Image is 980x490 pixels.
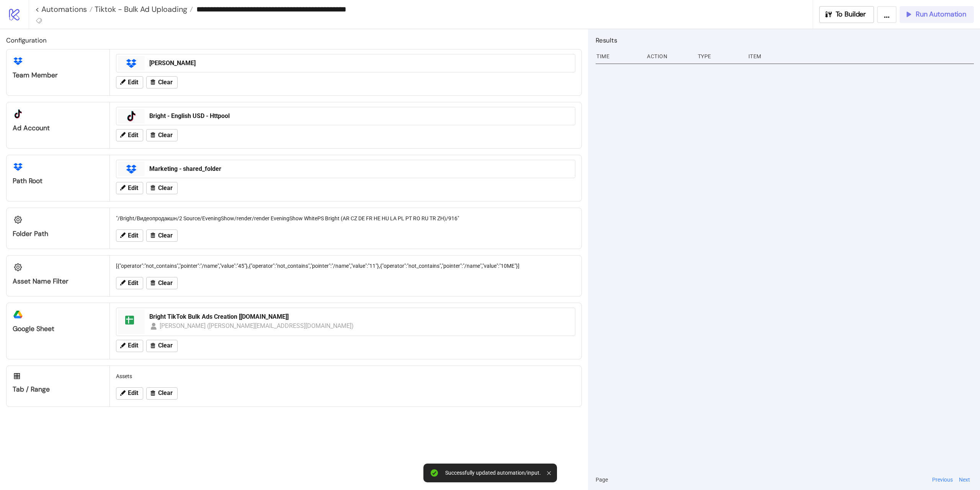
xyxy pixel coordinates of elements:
[146,387,178,400] button: Clear
[149,313,570,321] div: Bright TikTok Bulk Ads Creation [[DOMAIN_NAME]]
[146,182,178,194] button: Clear
[93,5,193,13] a: Tiktok - Bulk Ad Uploading
[596,475,608,484] span: Page
[116,387,143,400] button: Edit
[149,59,570,67] div: [PERSON_NAME]
[128,132,138,139] span: Edit
[116,340,143,352] button: Edit
[160,321,354,331] div: [PERSON_NAME] ([PERSON_NAME][EMAIL_ADDRESS][DOMAIN_NAME])
[128,342,138,349] span: Edit
[158,342,173,349] span: Clear
[748,49,974,64] div: Item
[158,79,173,86] span: Clear
[149,112,570,120] div: Bright - English USD - Httpool
[6,35,582,45] h2: Configuration
[596,35,974,45] h2: Results
[697,49,742,64] div: Type
[836,10,866,19] span: To Builder
[900,6,974,23] button: Run Automation
[116,76,143,88] button: Edit
[116,129,143,141] button: Edit
[146,129,178,141] button: Clear
[877,6,897,23] button: ...
[158,280,173,287] span: Clear
[113,259,578,273] div: [{"operator":"not_contains","pointer":"/name","value":"45"},{"operator":"not_contains","pointer":...
[128,185,138,192] span: Edit
[596,49,641,64] div: Time
[158,390,173,397] span: Clear
[93,4,187,14] span: Tiktok - Bulk Ad Uploading
[646,49,691,64] div: Action
[13,71,103,80] div: Team Member
[116,277,143,289] button: Edit
[116,182,143,194] button: Edit
[149,165,570,173] div: Marketing - shared_folder
[930,475,955,484] button: Previous
[128,232,138,239] span: Edit
[146,277,178,289] button: Clear
[957,475,972,484] button: Next
[146,229,178,242] button: Clear
[113,211,578,226] div: "/Bright/Видеопродакшн/2 Source/EveningShow/render/render EveningShow WhitePS Bright (AR CZ DE FR...
[158,232,173,239] span: Clear
[146,340,178,352] button: Clear
[445,470,541,476] div: Successfully updated automation/input.
[128,79,138,86] span: Edit
[13,177,103,185] div: Path Root
[819,6,874,23] button: To Builder
[128,280,138,287] span: Edit
[116,229,143,242] button: Edit
[13,277,103,286] div: Asset Name Filter
[13,324,103,333] div: Google Sheet
[35,5,93,13] a: < Automations
[13,385,103,394] div: Tab / Range
[158,132,173,139] span: Clear
[916,10,966,19] span: Run Automation
[128,390,138,397] span: Edit
[13,229,103,238] div: Folder Path
[158,185,173,192] span: Clear
[146,76,178,88] button: Clear
[13,124,103,133] div: Ad Account
[113,369,578,383] div: Assets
